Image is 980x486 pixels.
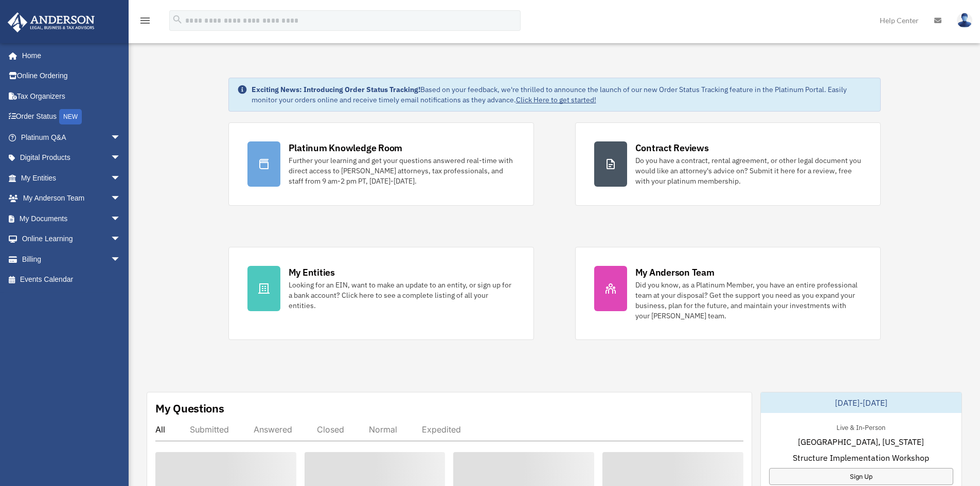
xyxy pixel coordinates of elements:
[139,18,151,27] a: menu
[828,421,894,432] div: Live & In-Person
[111,188,131,209] span: arrow_drop_down
[7,127,136,148] a: Platinum Q&Aarrow_drop_down
[7,208,136,229] a: My Documentsarrow_drop_down
[317,424,344,435] div: Closed
[155,401,224,416] div: My Questions
[798,436,924,448] span: [GEOGRAPHIC_DATA], [US_STATE]
[5,12,98,32] img: Anderson Advisors Platinum Portal
[111,229,131,250] span: arrow_drop_down
[7,188,136,209] a: My Anderson Teamarrow_drop_down
[7,66,136,86] a: Online Ordering
[635,141,709,154] div: Contract Reviews
[111,208,131,229] span: arrow_drop_down
[139,14,151,27] i: menu
[228,247,534,340] a: My Entities Looking for an EIN, want to make an update to an entity, or sign up for a bank accoun...
[111,249,131,270] span: arrow_drop_down
[575,247,881,340] a: My Anderson Team Did you know, as a Platinum Member, you have an entire professional team at your...
[228,122,534,206] a: Platinum Knowledge Room Further your learning and get your questions answered real-time with dire...
[369,424,397,435] div: Normal
[7,269,136,290] a: Events Calendar
[289,155,515,186] div: Further your learning and get your questions answered real-time with direct access to [PERSON_NAM...
[172,14,183,25] i: search
[289,266,335,279] div: My Entities
[252,84,872,105] div: Based on your feedback, we're thrilled to announce the launch of our new Order Status Tracking fe...
[635,155,862,186] div: Do you have a contract, rental agreement, or other legal document you would like an attorney's ad...
[516,95,596,104] a: Click Here to get started!
[7,86,136,106] a: Tax Organizers
[155,424,165,435] div: All
[59,109,82,124] div: NEW
[289,141,403,154] div: Platinum Knowledge Room
[575,122,881,206] a: Contract Reviews Do you have a contract, rental agreement, or other legal document you would like...
[761,392,961,413] div: [DATE]-[DATE]
[7,168,136,188] a: My Entitiesarrow_drop_down
[254,424,292,435] div: Answered
[422,424,461,435] div: Expedited
[957,13,972,28] img: User Pic
[635,280,862,321] div: Did you know, as a Platinum Member, you have an entire professional team at your disposal? Get th...
[289,280,515,311] div: Looking for an EIN, want to make an update to an entity, or sign up for a bank account? Click her...
[252,85,420,94] strong: Exciting News: Introducing Order Status Tracking!
[793,452,929,464] span: Structure Implementation Workshop
[635,266,715,279] div: My Anderson Team
[7,45,131,66] a: Home
[7,229,136,249] a: Online Learningarrow_drop_down
[769,468,953,485] a: Sign Up
[7,148,136,168] a: Digital Productsarrow_drop_down
[190,424,229,435] div: Submitted
[111,127,131,148] span: arrow_drop_down
[7,249,136,269] a: Billingarrow_drop_down
[111,168,131,189] span: arrow_drop_down
[111,148,131,169] span: arrow_drop_down
[7,106,136,128] a: Order StatusNEW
